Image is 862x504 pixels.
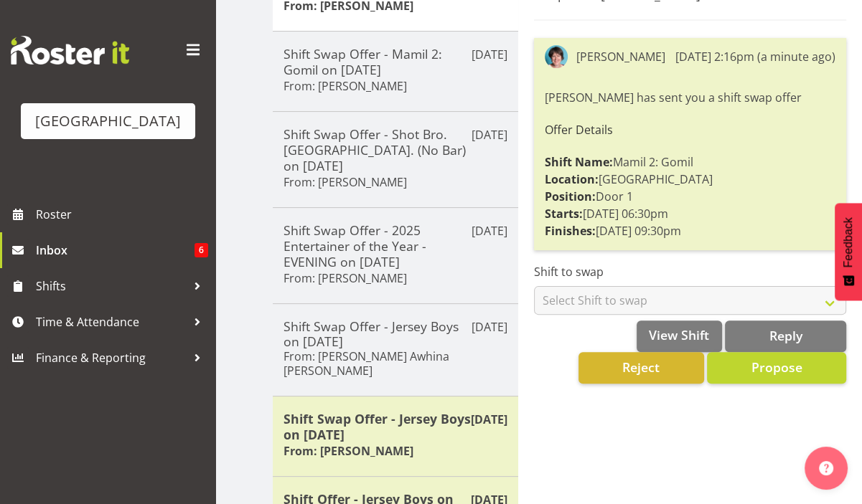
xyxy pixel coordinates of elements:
[284,222,507,270] h5: Shift Swap Offer - 2025 Entertainer of the Year - EVENING on [DATE]
[637,320,722,352] button: View Shift
[284,126,507,173] h5: Shift Swap Offer - Shot Bro. [GEOGRAPHIC_DATA]. (No Bar) on [DATE]
[284,175,407,189] h6: From: [PERSON_NAME]
[284,349,507,378] h6: From: [PERSON_NAME] Awhina [PERSON_NAME]
[675,48,835,65] div: [DATE] 2:16pm (a minute ago)
[578,352,704,384] button: Reject
[284,271,407,285] h6: From: [PERSON_NAME]
[36,239,195,261] span: Inbox
[36,311,187,333] span: Time & Attendance
[284,444,413,458] h6: From: [PERSON_NAME]
[622,358,660,376] span: Reject
[35,110,181,132] div: [GEOGRAPHIC_DATA]
[472,222,507,239] p: [DATE]
[649,326,709,343] span: View Shift
[725,320,846,352] button: Reply
[545,223,596,239] strong: Finishes:
[472,318,507,336] p: [DATE]
[36,275,187,297] span: Shifts
[195,243,208,257] span: 6
[769,327,802,344] span: Reply
[545,206,583,222] strong: Starts:
[545,171,599,187] strong: Location:
[284,411,507,442] h5: Shift Swap Offer - Jersey Boys on [DATE]
[284,46,507,77] h5: Shift Swap Offer - Mamil 2: Gomil on [DATE]
[472,126,507,143] p: [DATE]
[545,154,613,170] strong: Shift Name:
[751,358,802,376] span: Propose
[545,189,596,204] strong: Position:
[842,217,855,267] span: Feedback
[545,85,835,243] div: [PERSON_NAME] has sent you a shift swap offer Mamil 2: Gomil [GEOGRAPHIC_DATA] Door 1 [DATE] 06:3...
[545,123,835,136] h6: Offer Details
[284,318,507,350] h5: Shift Swap Offer - Jersey Boys on [DATE]
[472,46,507,63] p: [DATE]
[835,203,862,300] button: Feedback - Show survey
[545,45,568,68] img: fiona-macnab658f534f04d4ffeb69a316e196d6671a.png
[819,461,833,475] img: help-xxl-2.png
[36,347,187,369] span: Finance & Reporting
[534,263,846,280] label: Shift to swap
[11,36,129,65] img: Rosterit website logo
[471,411,507,428] p: [DATE]
[576,48,665,65] div: [PERSON_NAME]
[36,204,208,225] span: Roster
[707,352,846,384] button: Propose
[284,79,407,93] h6: From: [PERSON_NAME]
